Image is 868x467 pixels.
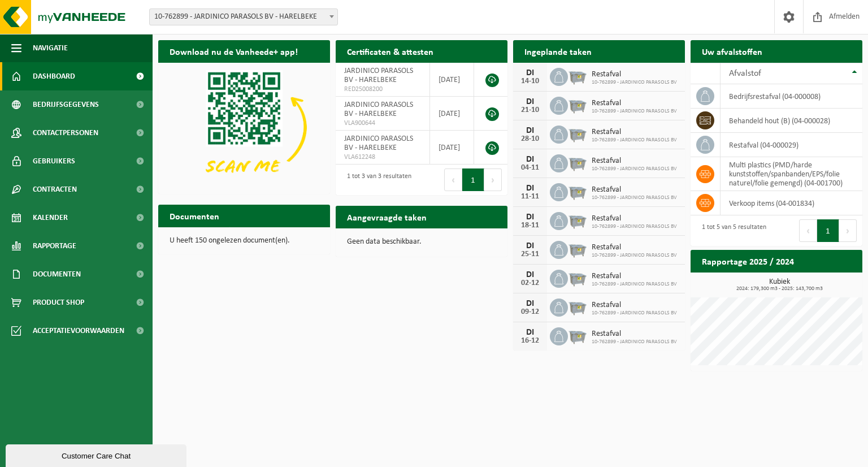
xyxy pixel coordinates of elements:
[592,301,677,310] span: Restafval
[721,133,862,157] td: restafval (04-000029)
[592,339,677,345] span: 10-762899 - JARDINICO PARASOLS BV
[592,310,677,317] span: 10-762899 - JARDINICO PARASOLS BV
[33,317,124,345] span: Acceptatievoorwaarden
[778,272,861,295] a: Bekijk rapportage
[150,9,337,25] span: 10-762899 - JARDINICO PARASOLS BV - HARELBEKE
[691,40,774,62] h2: Uw afvalstoffen
[696,218,766,243] div: 1 tot 5 van 5 resultaten
[33,119,98,147] span: Contactpersonen
[696,278,862,292] h3: Kubiek
[341,167,411,192] div: 1 tot 3 van 3 resultaten
[158,63,330,192] img: Download de VHEPlus App
[817,219,839,242] button: 1
[430,97,474,131] td: [DATE]
[519,126,541,135] div: DI
[568,268,587,287] img: WB-2500-GAL-GY-01
[336,40,445,62] h2: Certificaten & attesten
[462,168,484,191] button: 1
[519,77,541,85] div: 14-10
[158,205,231,227] h2: Documenten
[568,153,587,172] img: WB-2500-GAL-GY-01
[149,8,338,25] span: 10-762899 - JARDINICO PARASOLS BV - HARELBEKE
[592,243,677,252] span: Restafval
[691,250,805,272] h2: Rapportage 2025 / 2024
[592,79,677,86] span: 10-762899 - JARDINICO PARASOLS BV
[519,155,541,164] div: DI
[592,70,677,79] span: Restafval
[568,239,587,258] img: WB-2500-GAL-GY-01
[592,223,677,230] span: 10-762899 - JARDINICO PARASOLS BV
[444,168,462,191] button: Previous
[592,252,677,259] span: 10-762899 - JARDINICO PARASOLS BV
[519,213,541,222] div: DI
[519,68,541,77] div: DI
[344,119,421,128] span: VLA900644
[6,442,189,467] iframe: chat widget
[799,219,817,242] button: Previous
[519,337,541,345] div: 16-12
[721,84,862,109] td: bedrijfsrestafval (04-000008)
[33,34,68,62] span: Navigatie
[592,137,677,144] span: 10-762899 - JARDINICO PARASOLS BV
[33,175,77,204] span: Contracten
[592,99,677,108] span: Restafval
[592,128,677,137] span: Restafval
[568,181,587,201] img: WB-2500-GAL-GY-01
[519,279,541,287] div: 02-12
[592,157,677,166] span: Restafval
[344,101,413,118] span: JARDINICO PARASOLS BV - HARELBEKE
[170,237,319,245] p: U heeft 150 ongelezen document(en).
[344,85,421,94] span: RED25008200
[519,164,541,172] div: 04-11
[519,184,541,193] div: DI
[839,219,857,242] button: Next
[513,40,603,62] h2: Ingeplande taken
[519,135,541,143] div: 28-10
[33,232,76,260] span: Rapportage
[721,109,862,133] td: behandeld hout (B) (04-000028)
[729,69,761,78] span: Afvalstof
[158,40,309,62] h2: Download nu de Vanheede+ app!
[568,326,587,345] img: WB-2500-GAL-GY-01
[519,250,541,258] div: 25-11
[592,166,677,172] span: 10-762899 - JARDINICO PARASOLS BV
[568,297,587,316] img: WB-2500-GAL-GY-01
[347,238,496,246] p: Geen data beschikbaar.
[721,191,862,215] td: verkoop items (04-001834)
[592,185,677,194] span: Restafval
[519,308,541,316] div: 09-12
[33,260,81,288] span: Documenten
[568,95,587,114] img: WB-2500-GAL-GY-01
[344,135,413,152] span: JARDINICO PARASOLS BV - HARELBEKE
[430,63,474,97] td: [DATE]
[33,147,75,175] span: Gebruikers
[33,90,99,119] span: Bedrijfsgegevens
[519,193,541,201] div: 11-11
[33,204,68,232] span: Kalender
[344,67,413,84] span: JARDINICO PARASOLS BV - HARELBEKE
[484,168,502,191] button: Next
[592,108,677,115] span: 10-762899 - JARDINICO PARASOLS BV
[430,131,474,165] td: [DATE]
[721,157,862,191] td: multi plastics (PMD/harde kunststoffen/spanbanden/EPS/folie naturel/folie gemengd) (04-001700)
[344,153,421,162] span: VLA612248
[568,210,587,230] img: WB-2500-GAL-GY-01
[519,299,541,308] div: DI
[519,241,541,250] div: DI
[519,97,541,106] div: DI
[592,330,677,339] span: Restafval
[519,222,541,230] div: 18-11
[33,288,84,317] span: Product Shop
[33,62,75,90] span: Dashboard
[592,272,677,281] span: Restafval
[519,270,541,279] div: DI
[696,286,862,292] span: 2024: 179,300 m3 - 2025: 143,700 m3
[592,194,677,201] span: 10-762899 - JARDINICO PARASOLS BV
[519,328,541,337] div: DI
[568,124,587,143] img: WB-2500-GAL-GY-01
[592,214,677,223] span: Restafval
[592,281,677,288] span: 10-762899 - JARDINICO PARASOLS BV
[519,106,541,114] div: 21-10
[568,66,587,85] img: WB-2500-GAL-GY-01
